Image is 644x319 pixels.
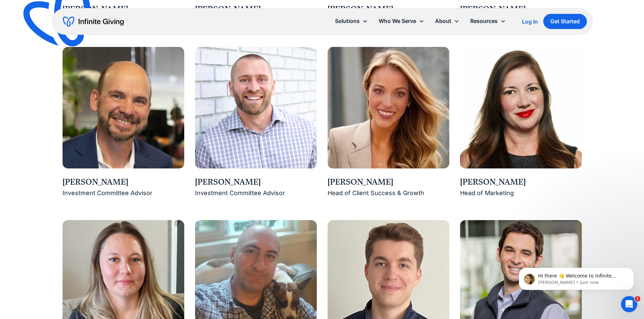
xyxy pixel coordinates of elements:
[470,17,498,26] div: Resources
[63,177,184,188] div: [PERSON_NAME]
[635,296,640,301] span: 1
[379,17,416,26] div: Who We Serve
[430,14,465,28] div: About
[460,188,582,198] div: Head of Marketing
[63,16,124,27] a: home
[195,188,317,198] div: Investment Committee Advisor
[328,188,449,198] div: Head of Client Success & Growth
[522,18,538,26] a: Log In
[543,14,587,29] a: Get Started
[465,14,511,28] div: Resources
[195,4,317,15] div: [PERSON_NAME]
[63,4,184,15] div: [PERSON_NAME]
[509,254,644,301] iframe: Intercom notifications message
[328,177,449,188] div: [PERSON_NAME]
[460,4,582,15] div: [PERSON_NAME]
[460,177,582,188] div: [PERSON_NAME]
[335,17,360,26] div: Solutions
[63,188,184,198] div: Investment Committee Advisor
[330,14,373,28] div: Solutions
[373,14,430,28] div: Who We Serve
[435,17,451,26] div: About
[328,4,449,15] div: [PERSON_NAME]
[522,19,538,24] div: Log In
[195,177,317,188] div: [PERSON_NAME]
[621,296,637,312] iframe: Intercom live chat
